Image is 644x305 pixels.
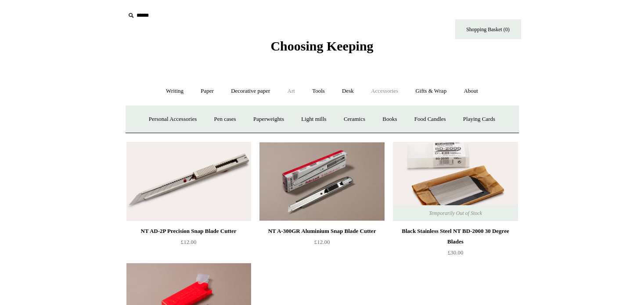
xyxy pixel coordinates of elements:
[334,80,362,103] a: Desk
[223,80,278,103] a: Decorative paper
[448,249,464,256] span: £30.00
[293,108,334,131] a: Light mills
[407,80,454,103] a: Gifts & Wrap
[259,226,384,262] a: NT A-300GR Aluminium Snap Blade Cutter £12.00
[304,80,333,103] a: Tools
[395,226,515,247] div: Black Stainless Steel NT BD-2000 30 Degree Blades
[374,108,405,131] a: Books
[193,80,222,103] a: Paper
[336,108,373,131] a: Ceramics
[363,80,406,103] a: Accessories
[259,142,384,221] a: NT A-300GR Aluminium Snap Blade Cutter NT A-300GR Aluminium Snap Blade Cutter
[262,226,382,236] div: NT A-300GR Aluminium Snap Blade Cutter
[141,108,205,131] a: Personal Accessories
[270,46,373,52] a: Choosing Keeping
[158,80,191,103] a: Writing
[420,205,491,221] span: Temporarily Out of Stock
[206,108,244,131] a: Pen cases
[455,108,503,131] a: Playing Cards
[126,142,251,221] a: NT AD-2P Precision Snap Blade Cutter NT AD-2P Precision Snap Blade Cutter
[393,226,518,262] a: Black Stainless Steel NT BD-2000 30 Degree Blades £30.00
[259,142,384,221] img: NT A-300GR Aluminium Snap Blade Cutter
[393,142,518,221] img: Black Stainless Steel NT BD-2000 30 Degree Blades
[129,226,249,236] div: NT AD-2P Precision Snap Blade Cutter
[126,226,251,262] a: NT AD-2P Precision Snap Blade Cutter £12.00
[270,39,373,53] span: Choosing Keeping
[456,80,486,103] a: About
[314,239,330,245] span: £12.00
[393,142,518,221] a: Black Stainless Steel NT BD-2000 30 Degree Blades Black Stainless Steel NT BD-2000 30 Degree Blad...
[280,80,303,103] a: Art
[181,239,197,245] span: £12.00
[407,108,454,131] a: Food Candles
[126,142,251,221] img: NT AD-2P Precision Snap Blade Cutter
[455,19,521,39] a: Shopping Basket (0)
[245,108,292,131] a: Paperweights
